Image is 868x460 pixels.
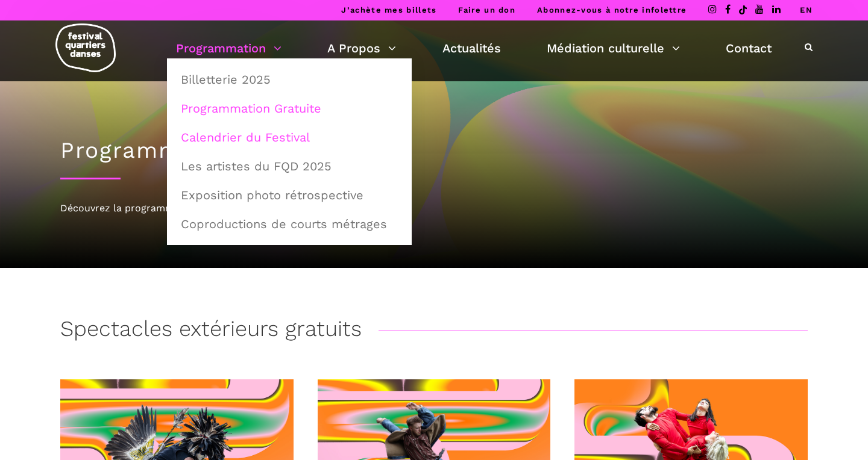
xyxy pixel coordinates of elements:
a: J’achète mes billets [341,5,436,14]
a: Abonnez-vous à notre infolettre [537,5,687,14]
a: Faire un don [458,5,515,14]
img: logo-fqd-med [55,23,116,72]
h3: Spectacles extérieurs gratuits [60,316,362,346]
a: Calendrier du Festival [174,123,405,151]
a: Les artistes du FQD 2025 [174,152,405,180]
h1: Programmation gratuite 2025 [60,137,808,164]
a: Actualités [442,38,501,58]
div: Découvrez la programmation 2025 du Festival Quartiers Danses ! [60,200,808,216]
a: EN [800,5,813,14]
a: Contact [726,38,772,58]
a: Exposition photo rétrospective [174,181,405,209]
a: Coproductions de courts métrages [174,210,405,238]
a: Billetterie 2025 [174,66,405,93]
a: Programmation [176,38,281,58]
a: A Propos [327,38,396,58]
a: Médiation culturelle [547,38,680,58]
a: Programmation Gratuite [174,95,405,122]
